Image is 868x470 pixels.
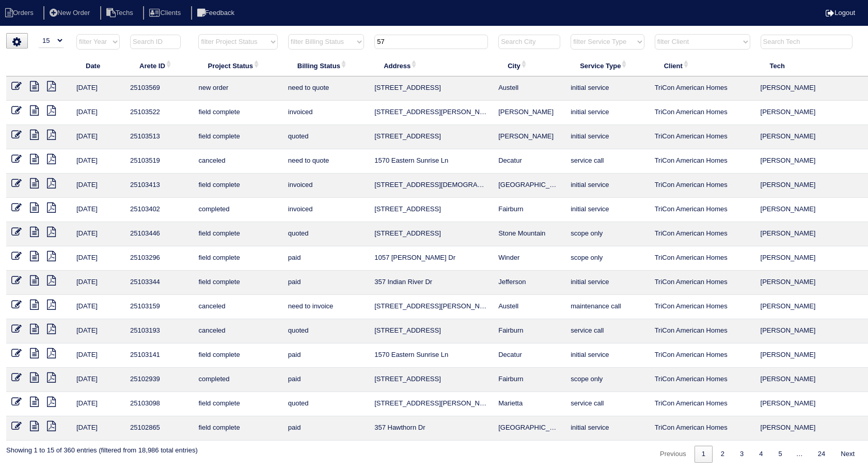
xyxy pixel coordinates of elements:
td: TriCon American Homes [650,101,755,125]
td: [STREET_ADDRESS][DEMOGRAPHIC_DATA][PERSON_NAME] [369,174,493,198]
td: [STREET_ADDRESS] [369,76,493,101]
td: Jefferson [493,271,565,295]
td: 1570 Eastern Sunrise Ln [369,149,493,174]
td: [PERSON_NAME] [755,76,863,101]
td: need to quote [283,76,369,101]
td: TriCon American Homes [650,343,755,368]
td: [PERSON_NAME] [755,416,863,441]
td: canceled [193,319,282,343]
a: 4 [752,446,770,463]
td: [DATE] [71,101,125,125]
td: maintenance call [565,295,649,319]
td: Fairburn [493,198,565,222]
td: [PERSON_NAME] [755,222,863,246]
td: 357 Indian River Dr [369,271,493,295]
td: initial service [565,416,649,441]
div: Showing 1 to 15 of 360 entries (filtered from 18,986 total entries) [6,441,198,455]
td: [DATE] [71,392,125,416]
span: … [790,450,810,458]
td: [STREET_ADDRESS][PERSON_NAME] [369,295,493,319]
td: service call [565,319,649,343]
td: invoiced [283,101,369,125]
td: invoiced [283,174,369,198]
a: 1 [695,446,713,463]
td: quoted [283,319,369,343]
th: Service Type: activate to sort column ascending [565,55,649,76]
td: [PERSON_NAME] [755,368,863,392]
td: [STREET_ADDRESS][PERSON_NAME] [369,101,493,125]
td: scope only [565,222,649,246]
td: [PERSON_NAME] [755,271,863,295]
td: TriCon American Homes [650,319,755,343]
td: TriCon American Homes [650,76,755,101]
td: 357 Hawthorn Dr [369,416,493,441]
td: [PERSON_NAME] [493,101,565,125]
td: 25103193 [125,319,193,343]
td: initial service [565,174,649,198]
td: [STREET_ADDRESS][PERSON_NAME] [369,392,493,416]
td: 25103141 [125,343,193,368]
td: [DATE] [71,368,125,392]
td: [PERSON_NAME] [755,149,863,174]
td: field complete [193,416,282,441]
a: 24 [811,446,832,463]
td: quoted [283,125,369,149]
td: scope only [565,246,649,271]
td: TriCon American Homes [650,198,755,222]
td: need to invoice [283,295,369,319]
td: 25103446 [125,222,193,246]
td: service call [565,392,649,416]
input: Search City [498,35,560,49]
td: Fairburn [493,319,565,343]
td: field complete [193,125,282,149]
a: 2 [714,446,732,463]
a: Logout [826,9,855,17]
td: [DATE] [71,343,125,368]
th: Client: activate to sort column ascending [650,55,755,76]
td: field complete [193,101,282,125]
td: [DATE] [71,76,125,101]
td: scope only [565,368,649,392]
td: 1057 [PERSON_NAME] Dr [369,246,493,271]
td: Winder [493,246,565,271]
input: Search Address [374,35,488,49]
li: Techs [100,6,141,20]
td: [GEOGRAPHIC_DATA] [493,174,565,198]
td: [PERSON_NAME] [755,101,863,125]
td: initial service [565,76,649,101]
td: [PERSON_NAME] [755,295,863,319]
td: [PERSON_NAME] [755,319,863,343]
td: 25103344 [125,271,193,295]
td: TriCon American Homes [650,222,755,246]
td: completed [193,368,282,392]
td: [GEOGRAPHIC_DATA] [493,416,565,441]
td: paid [283,271,369,295]
td: Decatur [493,149,565,174]
td: canceled [193,295,282,319]
a: Techs [100,9,141,17]
td: 25103402 [125,198,193,222]
td: TriCon American Homes [650,271,755,295]
td: completed [193,198,282,222]
td: field complete [193,271,282,295]
td: initial service [565,101,649,125]
td: 25103522 [125,101,193,125]
td: quoted [283,222,369,246]
td: paid [283,343,369,368]
li: Clients [143,6,189,20]
td: 25103413 [125,174,193,198]
td: new order [193,76,282,101]
input: Search ID [130,35,181,49]
td: 25102939 [125,368,193,392]
td: TriCon American Homes [650,125,755,149]
th: Billing Status: activate to sort column ascending [283,55,369,76]
td: service call [565,149,649,174]
td: field complete [193,343,282,368]
a: Next [833,446,862,463]
th: City: activate to sort column ascending [493,55,565,76]
td: [STREET_ADDRESS] [369,125,493,149]
input: Search Tech [761,35,853,49]
td: [PERSON_NAME] [755,392,863,416]
th: Tech [755,55,863,76]
td: invoiced [283,198,369,222]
